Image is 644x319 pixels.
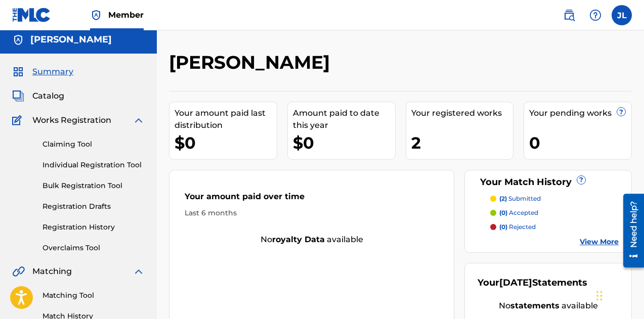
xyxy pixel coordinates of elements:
[577,176,585,184] span: ?
[293,131,395,154] div: $0
[42,201,145,212] a: Registration Drafts
[499,209,507,216] span: (0)
[42,290,145,301] a: Matching Tool
[12,34,24,46] img: Accounts
[12,66,24,78] img: Summary
[12,90,64,102] a: CatalogCatalog
[596,281,603,311] div: Drag
[12,90,24,102] img: Catalog
[90,9,102,21] img: Top Rightsholder
[12,114,25,126] img: Works Registration
[529,107,631,119] div: Your pending works
[293,107,395,131] div: Amount paid to date this year
[559,5,579,25] a: Public Search
[563,9,575,21] img: search
[589,9,602,21] img: help
[175,107,277,131] div: Your amount paid last distribution
[12,265,25,278] img: Matching
[490,208,619,217] a: (0) accepted
[478,175,619,189] div: Your Match History
[616,190,644,271] iframe: Resource Center
[32,66,73,78] span: Summary
[42,243,145,253] a: Overclaims Tool
[175,131,277,154] div: $0
[42,180,145,191] a: Bulk Registration Tool
[185,208,439,218] div: Last 6 months
[42,222,145,233] a: Registration History
[32,90,64,102] span: Catalog
[499,195,507,202] span: (2)
[32,265,72,278] span: Matching
[478,300,619,312] div: No available
[169,51,335,74] h2: [PERSON_NAME]
[490,194,619,203] a: (2) submitted
[42,160,145,170] a: Individual Registration Tool
[12,8,51,22] img: MLC Logo
[133,265,145,278] img: expand
[593,270,644,319] iframe: Chat Widget
[42,139,145,150] a: Claiming Tool
[529,131,631,154] div: 0
[272,235,325,244] strong: royalty data
[185,191,439,208] div: Your amount paid over time
[499,277,532,288] span: [DATE]
[490,222,619,232] a: (0) rejected
[499,223,507,231] span: (0)
[499,194,541,203] p: submitted
[108,9,144,21] span: Member
[32,114,111,126] span: Works Registration
[169,234,454,246] div: No available
[499,208,538,217] p: accepted
[499,222,536,232] p: rejected
[612,5,632,25] div: User Menu
[12,66,73,78] a: SummarySummary
[510,301,560,310] strong: statements
[411,131,513,154] div: 2
[30,34,112,45] h5: Josue Lustre
[617,108,625,116] span: ?
[133,114,145,126] img: expand
[580,237,619,247] a: View More
[585,5,606,25] div: Help
[411,107,513,119] div: Your registered works
[478,276,587,290] div: Your Statements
